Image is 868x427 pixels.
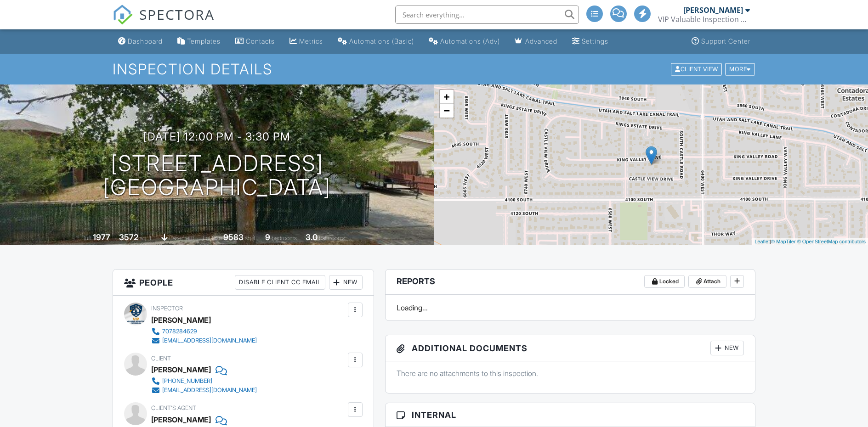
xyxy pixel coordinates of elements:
[162,377,212,385] div: [PHONE_NUMBER]
[397,368,744,378] p: There are no attachments to this inspection.
[683,6,743,15] div: [PERSON_NAME]
[103,152,331,200] h1: [STREET_ADDRESS] [GEOGRAPHIC_DATA]
[658,15,750,24] div: VIP Valuable Inspection Profession
[710,341,744,355] div: New
[174,33,224,50] a: Templates
[162,337,257,344] div: [EMAIL_ADDRESS][DOMAIN_NAME]
[140,235,153,242] span: sq. ft.
[440,90,454,104] a: Zoom in
[386,335,755,361] h3: Additional Documents
[688,33,754,50] a: Support Center
[334,33,418,50] a: Automations (Basic)
[425,33,504,50] a: Automations (Advanced)
[306,232,318,242] div: 3.0
[440,37,500,45] div: Automations (Adv)
[272,235,297,242] span: bedrooms
[797,239,866,244] a: © OpenStreetMap contributors
[151,405,196,411] span: Client's Agent
[151,355,171,362] span: Client
[701,37,750,45] div: Support Center
[162,328,197,335] div: 7078284629
[151,336,257,345] a: [EMAIL_ADDRESS][DOMAIN_NAME]
[670,65,724,72] a: Client View
[525,37,557,45] div: Advanced
[752,238,868,246] div: |
[286,33,327,50] a: Metrics
[440,104,454,118] a: Zoom out
[151,376,257,386] a: [PHONE_NUMBER]
[187,37,221,45] div: Templates
[395,6,579,24] input: Search everything...
[319,235,345,242] span: bathrooms
[265,232,270,242] div: 9
[113,270,374,296] h3: People
[245,235,256,242] span: sq.ft.
[771,239,796,244] a: © MapTiler
[119,232,138,242] div: 3572
[113,61,756,77] h1: Inspection Details
[143,130,290,143] h3: [DATE] 12:00 pm - 3:30 pm
[139,5,215,24] span: SPECTORA
[568,33,612,50] a: Settings
[113,12,215,32] a: SPECTORA
[511,33,561,50] a: Advanced
[671,63,722,75] div: Client View
[151,327,257,336] a: 7078284629
[349,37,414,45] div: Automations (Basic)
[725,63,755,75] div: More
[162,387,257,394] div: [EMAIL_ADDRESS][DOMAIN_NAME]
[128,37,163,45] div: Dashboard
[151,313,211,327] div: [PERSON_NAME]
[223,232,244,242] div: 9583
[151,305,183,312] span: Inspector
[81,235,91,242] span: Built
[386,403,755,427] h3: Internal
[755,239,770,244] a: Leaflet
[151,386,257,395] a: [EMAIL_ADDRESS][DOMAIN_NAME]
[246,37,275,45] div: Contacts
[113,5,133,25] img: The Best Home Inspection Software - Spectora
[114,33,166,50] a: Dashboard
[151,363,211,376] div: [PERSON_NAME]
[582,37,608,45] div: Settings
[93,232,110,242] div: 1977
[235,275,325,290] div: Disable Client CC Email
[169,235,194,242] span: basement
[203,235,222,242] span: Lot Size
[299,37,323,45] div: Metrics
[232,33,278,50] a: Contacts
[151,413,211,427] a: [PERSON_NAME]
[329,275,363,290] div: New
